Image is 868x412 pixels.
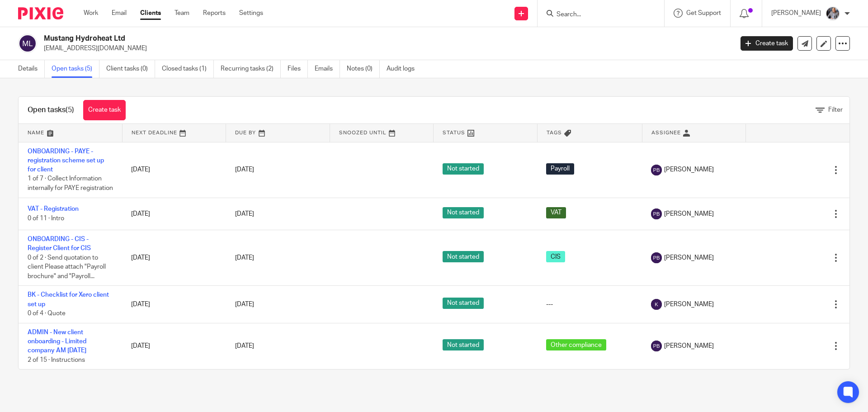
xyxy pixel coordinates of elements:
span: [DATE] [235,301,254,308]
span: 0 of 2 · Send quotation to client Please attach "Payroll brochure" and "Payroll... [28,255,106,279]
a: ADMIN - New client onboarding - Limited company AM [DATE] [28,329,86,354]
span: [DATE] [235,166,254,173]
span: 1 of 7 · Collect Information internally for PAYE registration [28,176,113,192]
span: Not started [443,298,484,309]
div: --- [546,300,633,309]
a: Files [288,60,308,78]
span: 0 of 4 · Quote [28,310,66,317]
span: Filter [828,107,843,113]
span: [DATE] [235,211,254,217]
td: [DATE] [122,142,226,198]
a: Audit logs [387,60,421,78]
a: Clients [140,9,161,18]
a: Client tasks (0) [106,60,155,78]
span: Get Support [686,10,721,16]
a: Settings [239,9,263,18]
span: [DATE] [235,255,254,261]
img: svg%3E [651,165,662,175]
a: Team [175,9,189,18]
img: svg%3E [651,252,662,263]
a: Email [112,9,127,18]
a: Create task [741,36,793,51]
a: Emails [315,60,340,78]
p: [EMAIL_ADDRESS][DOMAIN_NAME] [44,44,727,53]
td: [DATE] [122,323,226,369]
img: Pixie [18,7,63,19]
img: svg%3E [651,299,662,310]
span: CIS [546,251,565,262]
span: Status [443,130,465,135]
img: svg%3E [651,341,662,351]
span: [PERSON_NAME] [664,209,714,218]
a: Reports [203,9,226,18]
span: VAT [546,207,566,218]
span: Other compliance [546,339,606,350]
a: Work [84,9,98,18]
img: svg%3E [18,34,37,53]
p: [PERSON_NAME] [771,9,821,18]
input: Search [556,11,637,19]
a: BK - Checklist for Xero client set up [28,292,109,307]
a: Open tasks (5) [52,60,99,78]
a: VAT - Registration [28,206,79,212]
span: [PERSON_NAME] [664,165,714,174]
span: [DATE] [235,343,254,349]
h2: Mustang Hydroheat Ltd [44,34,590,43]
td: [DATE] [122,198,226,230]
a: ONBOARDING - CIS - Register Client for CIS [28,236,91,251]
span: Snoozed Until [339,130,387,135]
span: Payroll [546,163,574,175]
a: Create task [83,100,126,120]
span: Not started [443,339,484,350]
span: Not started [443,207,484,218]
span: 2 of 15 · Instructions [28,357,85,363]
span: Not started [443,251,484,262]
span: [PERSON_NAME] [664,253,714,262]
h1: Open tasks [28,105,74,115]
img: svg%3E [651,208,662,219]
a: Closed tasks (1) [162,60,214,78]
span: (5) [66,106,74,114]
a: Recurring tasks (2) [221,60,281,78]
a: Details [18,60,45,78]
span: Not started [443,163,484,175]
span: Tags [547,130,562,135]
span: 0 of 11 · Intro [28,215,64,222]
a: Notes (0) [347,60,380,78]
span: [PERSON_NAME] [664,300,714,309]
td: [DATE] [122,286,226,323]
img: -%20%20-%20studio@ingrained.co.uk%20for%20%20-20220223%20at%20101413%20-%201W1A2026.jpg [826,6,840,21]
a: ONBOARDING - PAYE - registration scheme set up for client [28,148,104,173]
span: [PERSON_NAME] [664,341,714,350]
td: [DATE] [122,230,226,286]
